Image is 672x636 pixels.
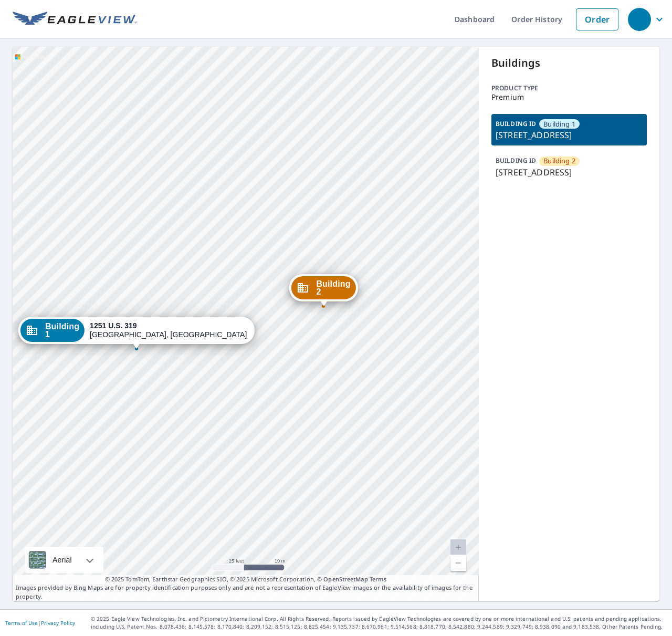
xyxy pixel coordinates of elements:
[543,119,575,129] span: Building 1
[13,12,136,27] img: EV Logo
[370,575,387,583] a: Terms
[496,166,643,179] p: [STREET_ADDRESS]
[496,129,643,141] p: [STREET_ADDRESS]
[543,156,575,166] span: Building 2
[316,280,350,296] span: Building 2
[45,322,79,338] span: Building 1
[491,84,647,93] p: Product type
[450,555,466,571] a: Current Level 20, Zoom Out
[491,93,647,101] p: Premium
[5,620,75,626] p: |
[496,119,536,128] p: BUILDING ID
[289,274,358,307] div: Dropped pin, building Building 2, Commercial property, 1251 U.S. 319 Thomasville, GA 31792
[5,619,38,627] a: Terms of Use
[576,8,618,30] a: Order
[496,156,536,165] p: BUILDING ID
[91,615,667,631] p: © 2025 Eagle View Technologies, Inc. and Pictometry International Corp. All Rights Reserved. Repo...
[105,575,387,584] span: © 2025 TomTom, Earthstar Geographics SIO, © 2025 Microsoft Corporation, ©
[323,575,367,583] a: OpenStreetMap
[491,55,647,71] p: Buildings
[90,321,247,339] div: [GEOGRAPHIC_DATA], [GEOGRAPHIC_DATA] 31792
[18,317,255,349] div: Dropped pin, building Building 1, Commercial property, 1251 U.S. 319 Thomasville, GA 31792
[13,575,479,601] p: Images provided by Bing Maps are for property identification purposes only and are not a represen...
[49,547,75,573] div: Aerial
[90,321,137,330] strong: 1251 U.S. 319
[450,539,466,555] a: Current Level 20, Zoom In Disabled
[25,547,103,573] div: Aerial
[41,619,75,627] a: Privacy Policy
